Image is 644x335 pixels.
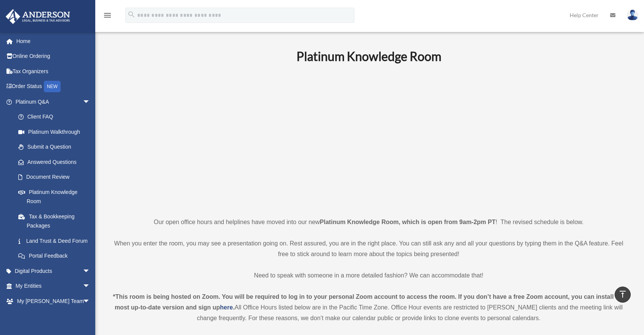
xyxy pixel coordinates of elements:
[618,290,627,299] i: vertical_align_top
[5,293,102,309] a: My [PERSON_NAME] Teamarrow_drop_down
[44,81,61,92] div: NEW
[113,293,625,311] strong: *This room is being hosted on Zoom. You will be required to log in to your personal Zoom account ...
[220,304,233,311] a: here
[11,233,102,248] a: Land Trust & Deed Forum
[5,279,102,294] a: My Entitiesarrow_drop_down
[103,13,112,20] a: menu
[83,263,98,279] span: arrow_drop_down
[11,209,102,233] a: Tax & Bookkeeping Packages
[627,10,638,21] img: User Pic
[296,49,441,64] b: Platinum Knowledge Room
[83,279,98,294] span: arrow_drop_down
[11,154,102,170] a: Answered Questions
[83,293,98,309] span: arrow_drop_down
[233,304,234,311] strong: .
[127,10,136,19] i: search
[11,248,102,264] a: Portal Feedback
[320,219,495,225] strong: Platinum Knowledge Room, which is open from 9am-2pm PT
[83,94,98,110] span: arrow_drop_down
[109,238,629,260] p: When you enter the room, you may see a presentation going on. Rest assured, you are in the right ...
[109,217,629,228] p: Our open office hours and helplines have moved into our new ! The revised schedule is below.
[11,139,102,155] a: Submit a Question
[3,9,72,24] img: Anderson Advisors Platinum Portal
[255,74,483,203] iframe: 231110_Toby_KnowledgeRoom
[109,270,629,281] p: Need to speak with someone in a more detailed fashion? We can accommodate that!
[103,11,112,20] i: menu
[11,184,98,209] a: Platinum Knowledge Room
[5,64,102,79] a: Tax Organizers
[615,287,631,303] a: vertical_align_top
[11,109,102,125] a: Client FAQ
[11,170,102,185] a: Document Review
[5,49,102,64] a: Online Ordering
[5,263,102,279] a: Digital Productsarrow_drop_down
[11,124,102,139] a: Platinum Walkthrough
[83,309,98,324] span: arrow_drop_down
[5,79,102,95] a: Order StatusNEW
[5,34,102,49] a: Home
[109,292,629,324] div: All Office Hours listed below are in the Pacific Time Zone. Office Hour events are restricted to ...
[5,94,102,109] a: Platinum Q&Aarrow_drop_down
[5,309,102,324] a: My Documentsarrow_drop_down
